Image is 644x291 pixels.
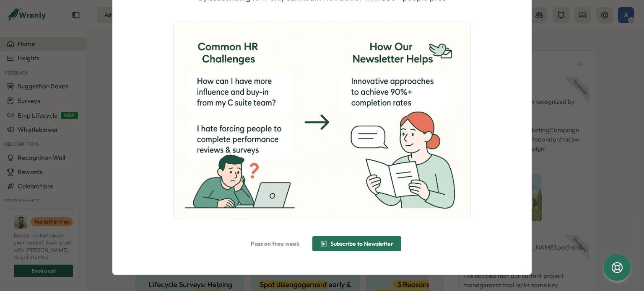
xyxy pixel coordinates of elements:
[243,236,307,251] button: Pass on free week
[251,241,299,247] span: Pass on free week
[330,241,393,247] span: Subscribe to Newsletter
[174,21,470,219] img: ChatGPT Image
[312,236,401,251] button: Subscribe to Newsletter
